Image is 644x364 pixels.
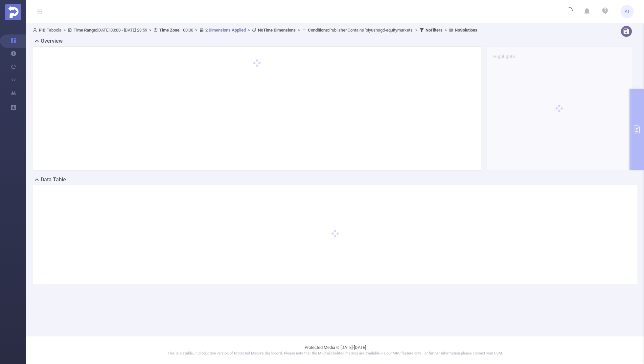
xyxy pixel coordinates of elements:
img: Protected Media [5,4,21,20]
p: This is a stable, in production version of Protected Media's dashboard. Please note that the MRC ... [43,351,628,356]
b: Time Range: [74,28,97,33]
span: > [413,28,420,33]
i: icon: loading [565,7,573,16]
span: > [147,28,153,33]
span: > [296,28,302,33]
u: 2 Dimensions Applied [205,28,246,33]
span: > [246,28,252,33]
b: No Filters [425,28,443,33]
span: Publisher Contains 'piyushsgd-equitymarkets' [308,28,413,33]
span: > [61,28,68,33]
b: PID: [39,28,47,33]
span: > [443,28,449,33]
b: Time Zone: [159,28,181,33]
h2: Data Table [41,176,66,184]
i: icon: user [33,28,39,32]
span: Taboola [DATE] 00:00 - [DATE] 23:59 +00:00 [33,28,477,33]
span: AT [625,5,630,18]
b: Conditions : [308,28,329,33]
b: No Solutions [455,28,477,33]
footer: Protected Media © [DATE]-[DATE] [26,336,644,364]
b: No Time Dimensions [258,28,296,33]
span: > [193,28,199,33]
h2: Overview [41,37,63,45]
